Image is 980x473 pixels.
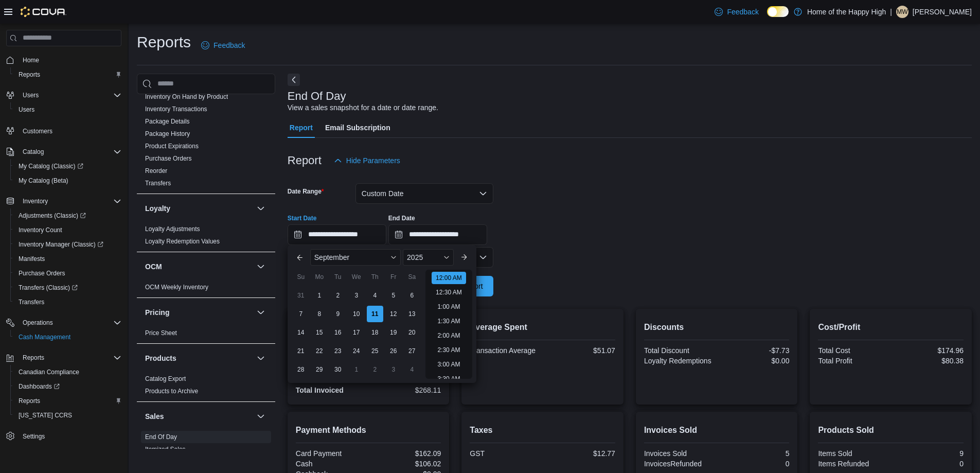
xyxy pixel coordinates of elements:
h2: Average Spent [470,321,615,334]
div: day-20 [404,324,420,341]
div: day-12 [385,306,402,322]
div: day-23 [330,343,346,359]
span: Inventory [19,195,121,207]
div: Button. Open the month selector. September is currently selected. [310,249,401,266]
div: day-30 [330,361,346,378]
div: $268.11 [370,386,441,394]
button: Canadian Compliance [10,365,126,379]
div: day-16 [330,324,346,341]
span: Manifests [19,255,45,263]
span: Dashboards [19,382,60,391]
span: Itemized Sales [145,445,186,453]
span: Purchase Orders [145,154,192,163]
span: [US_STATE] CCRS [19,411,72,419]
nav: Complex example [6,48,121,469]
div: day-11 [367,306,383,322]
div: day-17 [348,324,365,341]
a: Product Expirations [145,143,199,150]
a: Transfers (Classic) [14,282,82,294]
div: Invoices Sold [644,449,715,458]
h3: End Of Day [288,90,346,102]
button: Next month [456,249,472,266]
div: View a sales snapshot for a date or date range. [288,102,438,113]
div: day-22 [311,343,328,359]
span: Inventory Count [14,224,121,236]
span: Users [23,91,39,99]
span: Reports [14,395,121,407]
p: [PERSON_NAME] [913,6,972,18]
button: Reports [19,352,48,364]
p: Home of the Happy High [807,6,886,18]
a: Inventory On Hand by Product [145,93,228,100]
button: Users [2,88,126,102]
button: Cash Management [10,330,126,344]
div: Cash [296,460,366,468]
div: Total Discount [644,346,715,355]
div: day-9 [330,306,346,322]
div: Items Sold [818,449,888,458]
button: Inventory [2,194,126,208]
span: Report [290,117,313,138]
div: $174.96 [893,346,964,355]
span: Transfers [19,298,44,306]
button: Loyalty [255,202,267,215]
div: Transaction Average [470,346,540,355]
span: Price Sheet [145,329,177,337]
span: Settings [19,430,121,443]
span: Loyalty Adjustments [145,225,200,233]
a: Dashboards [14,380,64,393]
div: day-25 [367,343,383,359]
span: Loyalty Redemption Values [145,237,220,246]
div: Products [137,373,275,401]
button: My Catalog (Beta) [10,173,126,188]
div: day-4 [367,287,383,304]
a: Purchase Orders [145,155,192,162]
input: Dark Mode [767,6,789,17]
li: 3:00 AM [433,358,464,371]
a: Feedback [710,2,762,22]
a: Cash Management [14,331,75,343]
button: Products [255,352,267,364]
div: Mo [311,269,328,285]
span: Customers [23,127,52,135]
span: End Of Day [145,433,177,441]
button: Manifests [10,252,126,266]
div: day-4 [404,361,420,378]
div: Loyalty [137,223,275,252]
button: Transfers [10,295,126,309]
span: Reorder [145,167,167,175]
div: day-5 [385,287,402,304]
strong: Total Invoiced [296,386,344,394]
div: $0.00 [719,357,789,365]
div: day-6 [404,287,420,304]
span: My Catalog (Classic) [14,160,121,172]
a: OCM Weekly Inventory [145,284,208,291]
h3: OCM [145,261,162,272]
span: Transfers [145,179,171,187]
a: My Catalog (Classic) [14,160,87,172]
a: Package History [145,130,190,137]
li: 1:30 AM [433,315,464,327]
button: Open list of options [479,253,487,261]
div: Tu [330,269,346,285]
span: September [314,253,349,261]
span: 2025 [407,253,423,261]
div: Items Refunded [818,460,888,468]
h2: Discounts [644,321,790,334]
h3: Pricing [145,307,169,318]
span: Cash Management [19,333,70,341]
a: Itemized Sales [145,446,186,453]
li: 2:30 AM [433,344,464,356]
a: Dashboards [10,379,126,394]
img: Cova [21,7,66,17]
div: day-31 [293,287,309,304]
span: Purchase Orders [19,269,65,277]
span: Inventory Transactions [145,105,207,113]
button: Sales [255,410,267,423]
a: Products to Archive [145,388,198,395]
a: Reports [14,68,44,81]
span: Dark Mode [767,17,768,17]
button: Products [145,353,253,363]
div: day-1 [311,287,328,304]
button: Catalog [19,146,48,158]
